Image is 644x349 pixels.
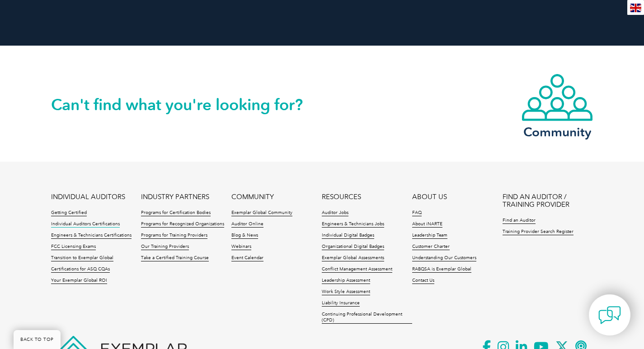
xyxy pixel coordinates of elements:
a: Understanding Our Customers [412,255,476,261]
a: Auditor Online [231,221,263,228]
a: INDUSTRY PARTNERS [141,193,209,201]
a: Auditor Jobs [322,210,348,216]
a: Organizational Digital Badges [322,244,384,250]
a: Training Provider Search Register [503,229,573,235]
a: Conflict Management Assessment [322,266,392,273]
a: Find an Auditor [503,218,536,224]
img: icon-community.webp [521,73,593,122]
a: Our Training Providers [141,244,189,250]
a: ABOUT US [412,193,447,201]
h2: Can't find what you're looking for? [51,98,322,112]
a: Community [521,73,593,138]
a: COMMUNITY [231,193,274,201]
a: Transition to Exemplar Global [51,255,113,261]
a: Programs for Training Providers [141,233,207,239]
a: Programs for Certification Bodies [141,210,211,216]
a: Customer Charter [412,244,450,250]
a: RABQSA is Exemplar Global [412,266,471,273]
a: About iNARTE [412,221,442,228]
a: Take a Certified Training Course [141,255,209,261]
a: Your Exemplar Global ROI [51,278,107,284]
a: Blog & News [231,233,258,239]
a: Webinars [231,244,251,250]
a: Engineers & Technicians Jobs [322,221,384,228]
h3: Community [521,126,593,138]
a: Exemplar Global Assessments [322,255,384,261]
a: Liability Insurance [322,300,360,307]
img: en [630,4,641,12]
a: Contact Us [412,278,434,284]
a: Programs for Recognized Organizations [141,221,224,228]
a: Certifications for ASQ CQAs [51,266,110,273]
a: Engineers & Technicians Certifications [51,233,132,239]
a: Individual Auditors Certifications [51,221,120,228]
a: RESOURCES [322,193,361,201]
a: Exemplar Global Community [231,210,292,216]
a: Individual Digital Badges [322,233,374,239]
a: Leadership Assessment [322,278,370,284]
a: Continuing Professional Development (CPD) [322,312,412,324]
a: Leadership Team [412,233,447,239]
a: FIND AN AUDITOR / TRAINING PROVIDER [503,193,593,209]
img: contact-chat.png [598,304,621,326]
a: Work Style Assessment [322,289,370,295]
a: FAQ [412,210,422,216]
a: FCC Licensing Exams [51,244,96,250]
a: Event Calendar [231,255,263,261]
a: Getting Certified [51,210,87,216]
a: BACK TO TOP [14,330,61,349]
a: INDIVIDUAL AUDITORS [51,193,125,201]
